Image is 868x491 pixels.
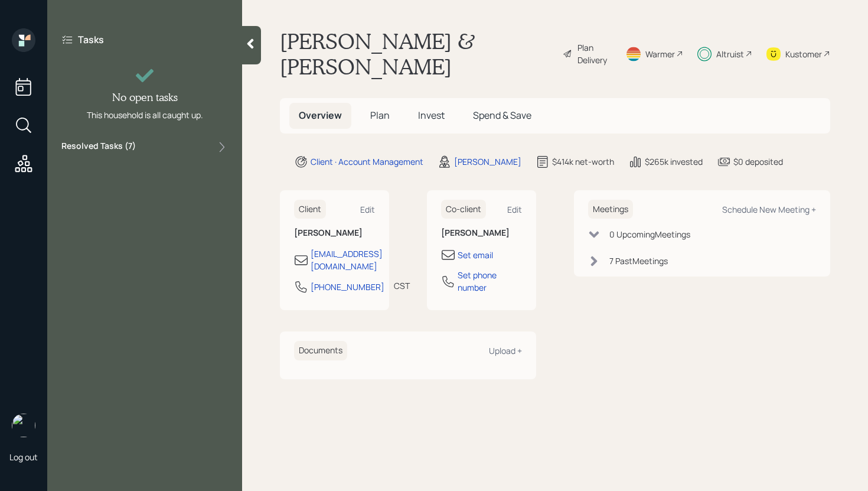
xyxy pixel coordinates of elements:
h6: Co-client [441,200,486,219]
div: 7 Past Meeting s [609,255,668,267]
h6: Documents [294,341,347,360]
div: Set email [458,249,493,261]
div: Altruist [716,48,744,60]
div: Kustomer [785,48,822,60]
div: Warmer [645,48,675,60]
div: Set phone number [458,269,522,294]
div: Client · Account Management [311,155,423,168]
h6: Client [294,200,326,219]
div: Log out [9,451,38,463]
span: Plan [370,109,390,122]
h6: [PERSON_NAME] [294,228,375,238]
div: $414k net-worth [552,155,614,168]
h6: Meetings [588,200,633,219]
h4: No open tasks [112,91,178,104]
label: Tasks [78,33,104,46]
h6: [PERSON_NAME] [441,228,522,238]
div: Edit [360,204,375,215]
div: [PERSON_NAME] [454,155,521,168]
div: $265k invested [645,155,703,168]
div: Plan Delivery [577,41,611,66]
div: Schedule New Meeting + [722,204,816,215]
div: [PHONE_NUMBER] [311,281,384,293]
span: Spend & Save [473,109,531,122]
div: 0 Upcoming Meeting s [609,228,690,240]
div: This household is all caught up. [87,109,203,121]
div: Edit [507,204,522,215]
div: $0 deposited [733,155,783,168]
span: Invest [418,109,445,122]
h1: [PERSON_NAME] & [PERSON_NAME] [280,28,553,79]
img: retirable_logo.png [12,414,35,437]
span: Overview [299,109,342,122]
div: [EMAIL_ADDRESS][DOMAIN_NAME] [311,248,383,272]
div: Upload + [489,345,522,356]
div: CST [394,279,410,292]
label: Resolved Tasks ( 7 ) [61,140,136,154]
